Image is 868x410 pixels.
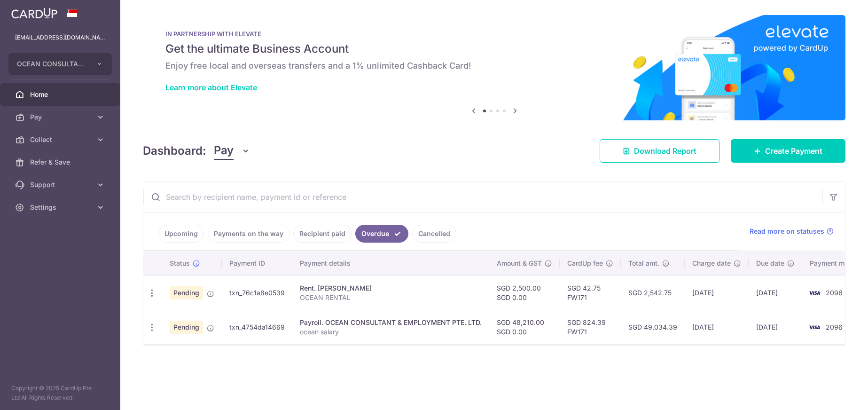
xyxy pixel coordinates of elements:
[143,182,822,212] input: Search by recipient name, payment id or reference
[30,158,92,167] span: Refer & Save
[222,310,292,344] td: txn_4754da14669
[731,139,845,163] a: Create Payment
[685,310,749,344] td: [DATE]
[15,33,105,42] p: [EMAIL_ADDRESS][DOMAIN_NAME]
[165,41,823,56] h5: Get the ultimate Business Account
[412,225,456,243] a: Cancelled
[560,310,621,344] td: SGD 824.39 FW171
[634,145,696,157] span: Download Report
[567,259,603,268] span: CardUp fee
[756,259,784,268] span: Due date
[293,225,352,243] a: Recipient paid
[214,142,234,160] span: Pay
[692,259,731,268] span: Charge date
[208,225,289,243] a: Payments on the way
[355,225,408,243] a: Overdue
[805,287,824,299] img: Bank Card
[17,59,86,69] span: OCEAN CONSULTANT EMPLOYMENT PTE. LTD.
[628,259,659,268] span: Total amt.
[158,225,204,243] a: Upcoming
[8,53,112,75] button: OCEAN CONSULTANT EMPLOYMENT PTE. LTD.
[685,276,749,310] td: [DATE]
[489,310,560,344] td: SGD 48,210.00 SGD 0.00
[214,142,250,160] button: Pay
[300,293,482,302] p: OCEAN RENTAL
[826,289,843,297] span: 2096
[826,323,843,331] span: 2096
[300,327,482,337] p: ocean salary
[30,135,92,144] span: Collect
[143,15,845,120] img: Renovation banner
[30,203,92,212] span: Settings
[30,180,92,189] span: Support
[300,318,482,327] div: Payroll. OCEAN CONSULTANT & EMPLOYMENT PTE. LTD.
[750,227,824,236] span: Read more on statuses
[170,259,190,268] span: Status
[489,276,560,310] td: SGD 2,500.00 SGD 0.00
[497,259,542,268] span: Amount & GST
[600,139,719,163] a: Download Report
[170,286,203,300] span: Pending
[165,60,823,71] h6: Enjoy free local and overseas transfers and a 1% unlimited Cashback Card!
[165,30,823,38] p: IN PARTNERSHIP WITH ELEVATE
[300,284,482,293] div: Rent. [PERSON_NAME]
[621,310,685,344] td: SGD 49,034.39
[765,145,822,157] span: Create Payment
[222,276,292,310] td: txn_76c1a8e0539
[292,251,489,276] th: Payment details
[750,227,834,236] a: Read more on statuses
[749,276,802,310] td: [DATE]
[11,8,57,19] img: CardUp
[30,112,92,122] span: Pay
[808,382,859,405] iframe: Opens a widget where you can find more information
[170,321,203,334] span: Pending
[805,322,824,333] img: Bank Card
[143,142,206,159] h4: Dashboard:
[749,310,802,344] td: [DATE]
[222,251,292,276] th: Payment ID
[560,276,621,310] td: SGD 42.75 FW171
[30,90,92,99] span: Home
[165,83,257,92] a: Learn more about Elevate
[621,276,685,310] td: SGD 2,542.75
